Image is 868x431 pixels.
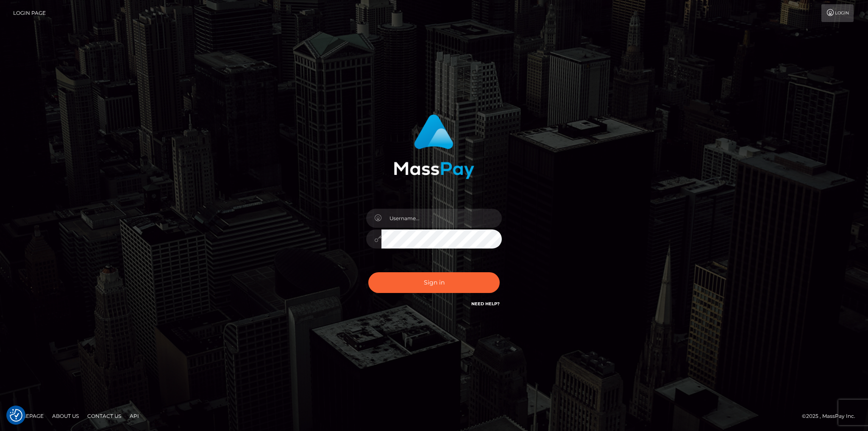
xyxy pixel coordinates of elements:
[10,409,22,422] img: Revisit consent button
[821,4,854,22] a: Login
[13,4,46,22] a: Login Page
[10,409,22,422] button: Consent Preferences
[394,114,474,179] img: MassPay Login
[49,409,82,423] a: About Us
[9,409,47,423] a: Homepage
[471,301,500,307] a: Need Help?
[84,409,125,423] a: Contact Us
[126,409,142,423] a: API
[802,412,862,421] div: © 2025 , MassPay Inc.
[381,209,502,228] input: Username...
[368,272,500,293] button: Sign in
